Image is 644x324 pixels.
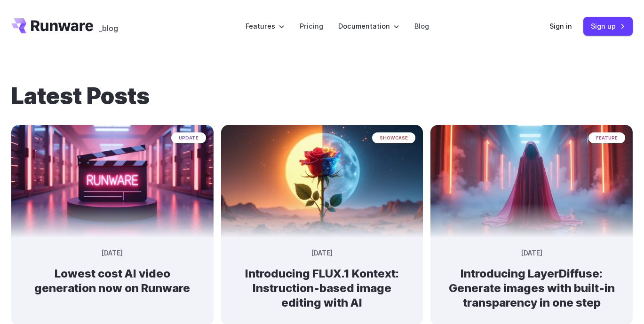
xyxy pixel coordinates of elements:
[99,24,118,32] span: _blog
[11,83,633,110] h1: Latest Posts
[246,21,285,31] label: Features
[583,17,633,35] a: Sign up
[300,21,323,31] a: Pricing
[221,125,423,238] img: Surreal rose in a desert landscape, split between day and night with the sun and moon aligned beh...
[99,18,118,33] a: _blog
[338,21,399,31] label: Documentation
[311,248,333,259] time: [DATE]
[26,266,199,295] h2: Lowest cost AI video generation now on Runware
[521,248,542,259] time: [DATE]
[171,132,206,143] span: update
[236,266,408,310] h2: Introducing FLUX.1 Kontext: Instruction-based image editing with AI
[445,266,618,310] h2: Introducing LayerDiffuse: Generate images with built-in transparency in one step
[414,21,429,31] a: Blog
[11,125,214,238] img: Neon-lit movie clapperboard with the word 'RUNWARE' in a futuristic server room
[430,125,633,238] img: A cloaked figure made entirely of bending light and heat distortion, slightly warping the scene b...
[372,132,415,143] span: showcase
[588,132,625,143] span: feature
[11,230,214,311] a: Neon-lit movie clapperboard with the word 'RUNWARE' in a futuristic server room update [DATE] Low...
[549,21,572,31] a: Sign in
[11,18,93,33] a: Go to /
[102,248,123,259] time: [DATE]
